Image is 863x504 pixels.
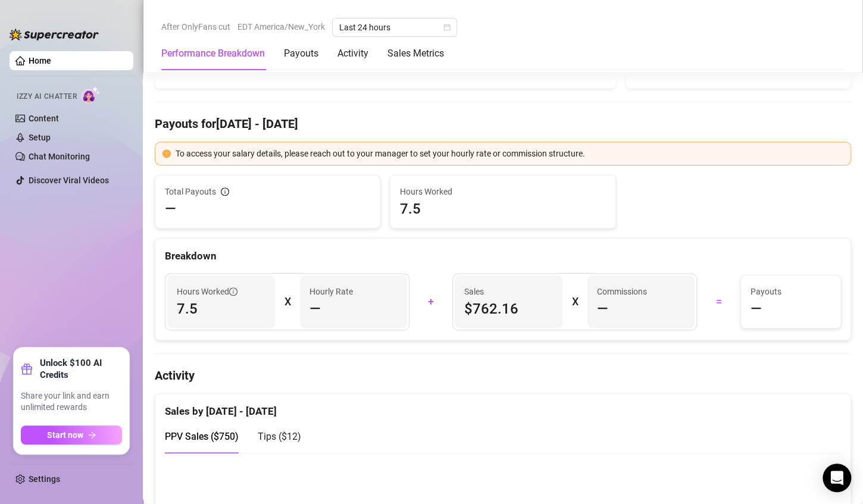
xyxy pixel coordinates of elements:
[597,285,647,298] article: Commissions
[29,133,51,142] a: Setup
[309,299,321,318] span: —
[417,292,445,311] div: +
[443,24,451,31] span: calendar
[400,185,605,198] span: Hours Worked
[21,390,122,414] span: Share your link and earn unlimited rewards
[162,149,171,158] span: exclamation-circle
[751,285,831,298] span: Payouts
[823,464,851,492] div: Open Intercom Messenger
[572,292,578,311] div: X
[284,292,290,311] div: X
[47,430,83,440] span: Start now
[258,431,301,442] span: Tips ( $12 )
[176,147,843,160] div: To access your salary details, please reach out to your manager to set your hourly rate or commis...
[229,287,237,296] span: info-circle
[29,114,59,123] a: Content
[161,46,265,61] div: Performance Breakdown
[221,187,229,196] span: info-circle
[337,46,368,61] div: Activity
[165,185,216,198] span: Total Payouts
[21,363,33,375] span: gift
[10,29,99,40] img: logo-BBDzfeDw.svg
[165,248,841,264] div: Breakdown
[165,431,239,442] span: PPV Sales ( $750 )
[88,431,96,439] span: arrow-right
[177,285,237,298] span: Hours Worked
[82,86,100,104] img: AI Chatter
[165,394,841,420] div: Sales by [DATE] - [DATE]
[29,176,109,185] a: Discover Viral Videos
[155,115,851,132] h4: Payouts for [DATE] - [DATE]
[464,299,553,318] span: $762.16
[17,91,77,102] span: Izzy AI Chatter
[464,285,553,298] span: Sales
[29,152,90,161] a: Chat Monitoring
[165,199,176,218] span: —
[704,292,733,311] div: =
[155,367,851,384] h4: Activity
[21,425,122,444] button: Start nowarrow-right
[237,18,325,36] span: EDT America/New_York
[29,56,51,65] a: Home
[339,18,450,36] span: Last 24 hours
[387,46,444,61] div: Sales Metrics
[177,299,265,318] span: 7.5
[40,357,122,381] strong: Unlock $100 AI Credits
[597,299,608,318] span: —
[309,285,353,298] article: Hourly Rate
[751,299,762,318] span: —
[29,474,60,484] a: Settings
[400,199,605,218] span: 7.5
[284,46,318,61] div: Payouts
[161,18,230,36] span: After OnlyFans cut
